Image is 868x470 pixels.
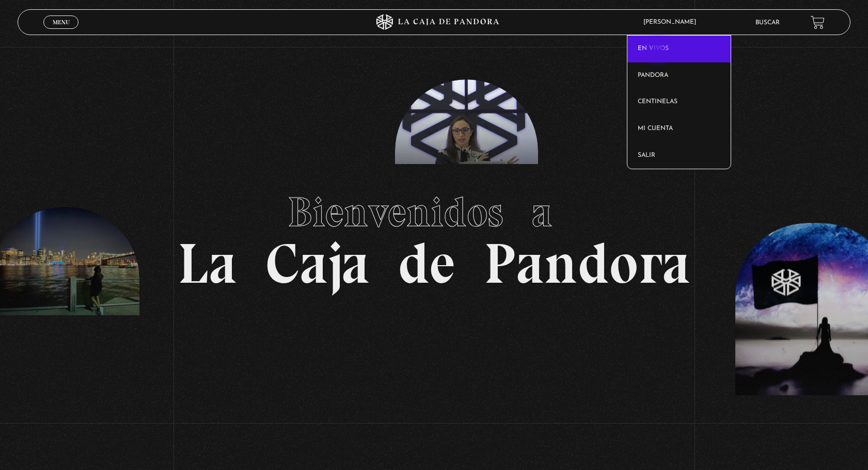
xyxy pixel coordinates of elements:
[627,62,731,89] a: Pandora
[53,19,70,25] span: Menu
[288,187,581,237] span: Bienvenidos a
[811,15,825,29] a: View your shopping cart
[49,28,73,35] span: Cerrar
[627,89,731,116] a: Centinelas
[638,19,706,25] span: [PERSON_NAME]
[627,116,731,142] a: Mi cuenta
[755,20,780,26] a: Buscar
[627,36,731,62] a: En vivos
[178,179,690,292] h1: La Caja de Pandora
[627,142,731,169] a: Salir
